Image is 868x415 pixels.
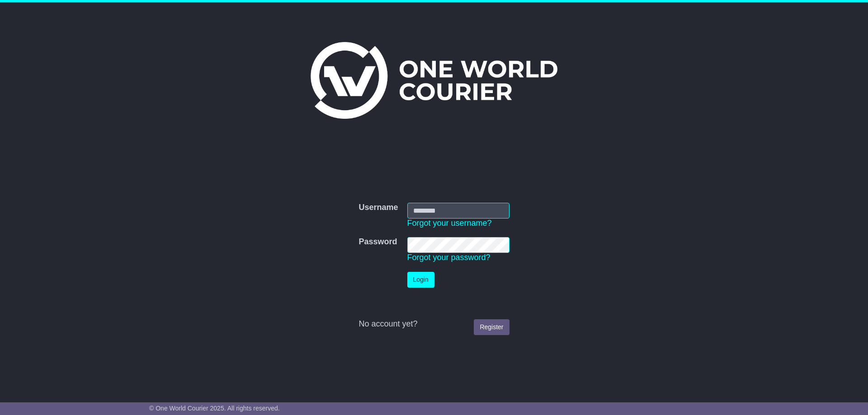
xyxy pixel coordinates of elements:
div: No account yet? [359,319,509,329]
span: © One World Courier 2025. All rights reserved. [149,405,280,412]
button: Login [407,272,434,288]
img: One World [311,42,557,119]
label: Password [359,237,397,247]
a: Register [474,319,509,335]
a: Forgot your password? [407,253,491,262]
label: Username [359,203,398,213]
a: Forgot your username? [407,219,492,228]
